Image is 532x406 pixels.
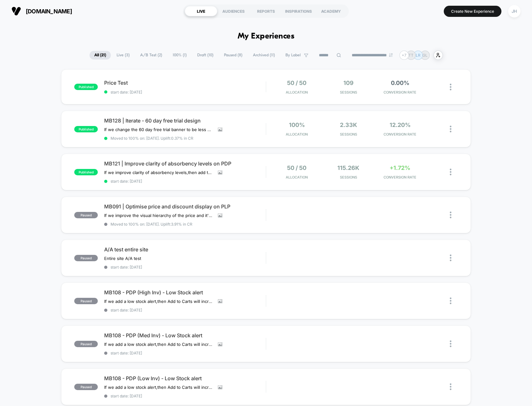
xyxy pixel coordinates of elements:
p: LR [416,53,421,58]
span: By Label [285,53,301,58]
img: end [389,53,393,57]
img: close [450,169,451,175]
span: MB121 | Improve clarity of absorbency levels on PDP [104,160,266,167]
div: REPORTS [250,6,282,16]
span: All ( 21 ) [90,51,111,59]
span: published [74,126,98,132]
span: A/A test entire site [104,246,266,253]
span: Paused ( 8 ) [219,51,247,59]
div: + 7 [399,51,409,60]
span: start date: [DATE] [104,90,266,94]
span: start date: [DATE] [104,179,266,184]
span: CONVERSION RATE [376,90,424,94]
span: start date: [DATE] [104,265,266,269]
span: If we add a low stock alert,then Add to Carts will increase,due to an increased sense of urgency. [104,342,213,347]
div: ACADEMY [315,6,347,16]
span: If we add a low stock alert,then Add to Carts will increase,due to an increased sense of urgency. [104,299,213,304]
span: +1.72% [390,164,410,171]
span: Allocation [286,175,308,179]
span: paused [74,255,98,261]
span: [DOMAIN_NAME] [26,8,72,15]
p: TT [408,53,413,58]
p: GL [422,53,428,58]
span: published [74,169,98,175]
span: MB091 | Optimise price and discount display on PLP [104,203,266,210]
img: Visually logo [11,6,21,16]
div: INSPIRATIONS [282,6,315,16]
span: If we change the 60 day free trial banner to be less distracting from the primary CTA,then conver... [104,127,213,132]
img: close [450,212,451,218]
span: MB108 - PDP (Low Inv) - Low Stock alert [104,375,266,381]
span: MB128 | Iterate - 60 day free trial design [104,117,266,124]
img: close [450,383,451,390]
span: Allocation [286,90,308,94]
span: MB108 - PDP (High Inv) - Low Stock alert [104,289,266,296]
span: 50 / 50 [287,80,306,86]
img: close [450,340,451,347]
span: paused [74,341,98,347]
span: 50 / 50 [287,164,306,171]
button: [DOMAIN_NAME] [10,6,74,16]
span: CONVERSION RATE [376,132,424,136]
span: Price Test [104,80,266,86]
span: start date: [DATE] [104,308,266,312]
span: Live ( 3 ) [112,51,134,59]
span: 0.00% [391,80,409,86]
span: If we improve clarity of absorbency levels,then add to carts & CR will increase,because users are... [104,170,213,175]
span: Entire site A/A test [104,256,141,261]
span: start date: [DATE] [104,394,266,398]
span: Draft ( 10 ) [192,51,218,59]
span: Archived ( 11 ) [248,51,280,59]
span: Sessions [324,132,373,136]
span: If we add a low stock alert,then Add to Carts will increase,due to an increased sense of urgency. [104,385,213,390]
span: start date: [DATE] [104,351,266,355]
button: Create New Experience [444,6,501,17]
h1: My Experiences [238,32,295,41]
img: close [450,255,451,261]
div: LIVE [185,6,217,16]
span: paused [74,212,98,218]
img: close [450,297,451,304]
span: paused [74,384,98,390]
span: Moved to 100% on: [DATE] . Uplift: 0.37% in CR [111,136,193,141]
span: Allocation [286,132,308,136]
img: close [450,126,451,132]
div: AUDIENCES [217,6,250,16]
span: If we improve the visual hierarchy of the price and it's related promotion then PDV and CR will i... [104,213,213,218]
img: close [450,84,451,90]
span: 12.20% [390,122,411,128]
span: 100% [289,122,305,128]
span: published [74,84,98,90]
div: JH [508,5,521,17]
span: A/B Test ( 2 ) [135,51,167,59]
span: Sessions [324,90,373,94]
span: paused [74,298,98,304]
span: 115.26k [337,164,359,171]
span: 2.33k [340,122,357,128]
span: MB108 - PDP (Med Inv) - Low Stock alert [104,332,266,339]
span: Moved to 100% on: [DATE] . Uplift: 3.91% in CR [111,222,192,227]
span: Sessions [324,175,373,179]
span: 100% ( 1 ) [168,51,191,59]
button: JH [506,5,522,18]
span: 109 [343,80,354,86]
span: CONVERSION RATE [376,175,424,179]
